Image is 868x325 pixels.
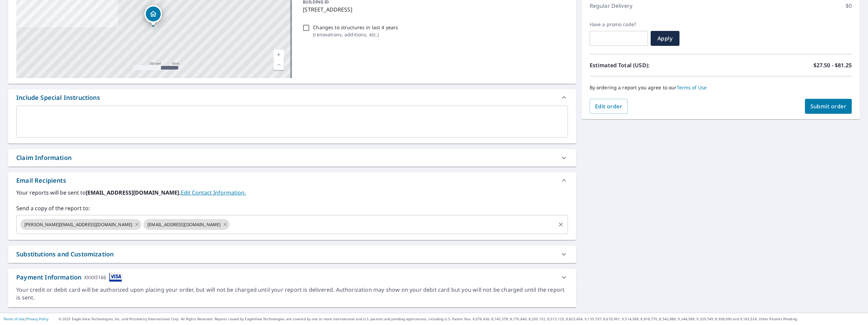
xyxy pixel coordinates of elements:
span: Apply [656,35,674,42]
label: Your reports will be sent to [16,188,568,197]
span: [EMAIL_ADDRESS][DOMAIN_NAME] [143,221,224,228]
div: Claim Information [16,153,72,162]
p: ( renovations, additions, etc. ) [313,31,398,38]
p: © 2025 Eagle View Technologies, Inc. and Pictometry International Corp. All Rights Reserved. Repo... [59,317,865,322]
span: [PERSON_NAME][EMAIL_ADDRESS][DOMAIN_NAME] [20,221,136,228]
div: [EMAIL_ADDRESS][DOMAIN_NAME] [143,219,230,230]
label: Have a promo code? [590,21,648,28]
div: Substitutions and Customization [8,246,576,263]
div: Payment Information [16,273,122,282]
div: Email Recipients [8,172,576,188]
p: By ordering a report you agree to our [590,85,852,91]
div: Claim Information [8,149,576,166]
div: Substitutions and Customization [16,250,114,259]
a: Current Level 17, Zoom Out [274,60,284,70]
button: Submit order [805,99,852,114]
p: $27.50 - $81.25 [813,61,852,69]
div: Include Special Instructions [16,93,100,102]
p: | [3,317,48,321]
span: Submit order [810,103,847,110]
b: [EMAIL_ADDRESS][DOMAIN_NAME]. [86,189,181,196]
div: Your credit or debit card will be authorized upon placing your order, but will not be charged unt... [16,286,568,302]
a: Privacy Policy [26,317,48,321]
div: Payment InformationXXXX5166cardImage [8,269,576,286]
div: [PERSON_NAME][EMAIL_ADDRESS][DOMAIN_NAME] [20,219,141,230]
div: Email Recipients [16,176,66,185]
img: cardImage [109,273,122,282]
p: [STREET_ADDRESS] [303,5,565,14]
button: Clear [556,220,566,229]
a: EditContactInfo [181,189,246,196]
label: Send a copy of the report to: [16,204,568,212]
div: Include Special Instructions [8,89,576,106]
a: Terms of Use [677,84,707,91]
a: Current Level 17, Zoom In [274,50,284,60]
div: XXXX5166 [84,273,106,282]
button: Edit order [590,99,628,114]
button: Apply [651,31,679,46]
div: Dropped pin, building 1, Residential property, 13903 County Road Gg Blanca, CO 81123 [144,5,162,26]
p: Regular Delivery [590,2,632,10]
p: Estimated Total (USD): [590,61,721,69]
span: Edit order [595,103,623,110]
a: Terms of Use [3,317,24,321]
p: Changes to structures in last 4 years [313,24,398,31]
p: $0 [846,2,852,10]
